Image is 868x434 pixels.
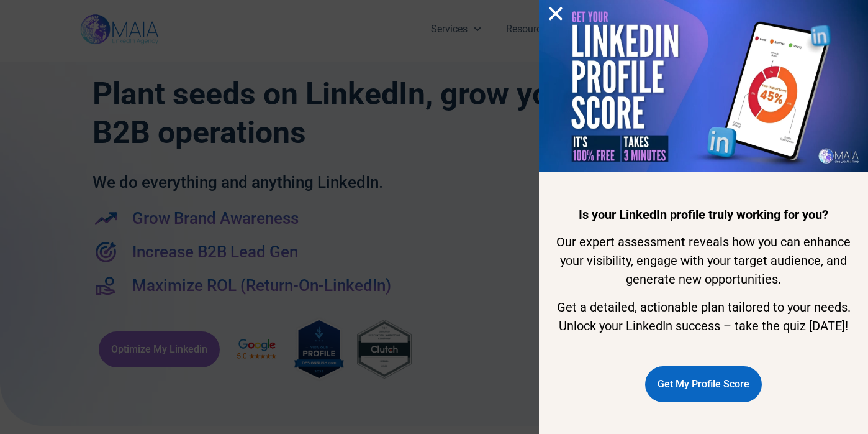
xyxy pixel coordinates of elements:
[658,372,749,396] span: Get My Profile Score
[579,207,828,222] b: Is your LinkedIn profile truly working for you?
[645,366,762,402] a: Get My Profile Score
[559,318,848,333] span: Unlock your LinkedIn success – take the quiz [DATE]!
[556,233,852,289] p: Our expert assessment reveals how you can enhance your visibility, engage with your target audien...
[556,298,852,335] p: Get a detailed, actionable plan tailored to your needs.
[546,4,565,23] a: Close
